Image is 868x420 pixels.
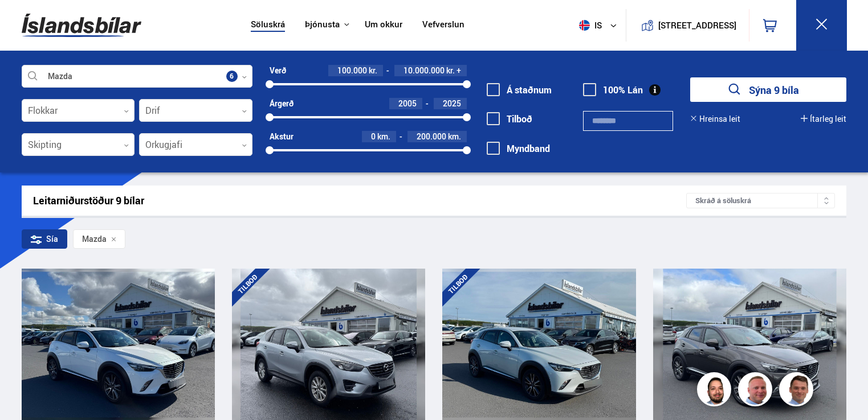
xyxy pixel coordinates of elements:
[270,66,286,75] div: Verð
[574,20,603,31] span: is
[632,9,743,42] a: [STREET_ADDRESS]
[583,85,643,95] label: 100% Lán
[487,143,550,154] label: Myndband
[686,193,835,208] div: Skráð á söluskrá
[448,132,461,141] span: km.
[404,65,445,76] span: 10.000.000
[22,7,141,44] img: G0Ugv5HjCgRt.svg
[82,234,107,244] span: Mazda
[270,99,294,108] div: Árgerð
[365,19,402,31] a: Um okkur
[690,114,740,123] button: Hreinsa leit
[22,229,67,249] div: Sía
[33,195,687,207] div: Leitarniðurstöður 9 bílar
[579,20,590,31] img: svg+xml;base64,PHN2ZyB4bWxucz0iaHR0cDovL3d3dy53My5vcmcvMjAwMC9zdmciIHdpZHRoPSI1MTIiIGhlaWdodD0iNT...
[443,98,461,109] span: 2025
[801,114,846,123] button: Ítarleg leit
[251,19,285,31] a: Söluskrá
[457,66,461,75] span: +
[487,114,532,124] label: Tilboð
[446,66,455,75] span: kr.
[369,66,377,75] span: kr.
[422,19,464,31] a: Vefverslun
[740,374,774,408] img: siFngHWaQ9KaOqBr.png
[781,374,815,408] img: FbJEzSuNWCJXmdc-.webp
[337,65,367,76] span: 100.000
[398,98,417,109] span: 2005
[305,19,340,30] button: Þjónusta
[371,131,376,142] span: 0
[377,132,390,141] span: km.
[663,20,732,30] button: [STREET_ADDRESS]
[574,9,626,42] button: is
[690,77,846,102] button: Sýna 9 bíla
[270,132,294,141] div: Akstur
[487,85,552,95] label: Á staðnum
[699,374,733,408] img: nhp88E3Fdnt1Opn2.png
[417,131,446,142] span: 200.000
